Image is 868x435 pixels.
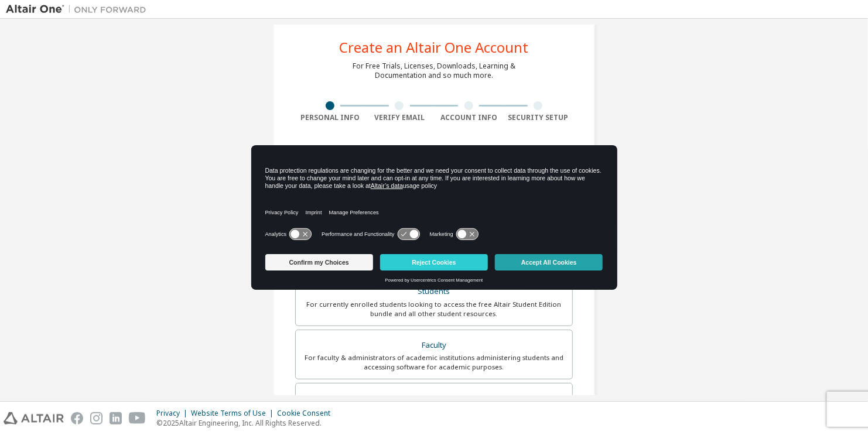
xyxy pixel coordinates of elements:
div: Personal Info [295,113,365,122]
div: Students [303,283,565,300]
img: instagram.svg [90,412,102,424]
img: youtube.svg [129,412,146,424]
div: Website Terms of Use [191,409,277,418]
div: Everyone else [303,391,565,407]
div: Account Info [434,113,504,122]
img: linkedin.svg [110,412,122,424]
img: altair_logo.svg [4,412,64,424]
div: Verify Email [365,113,435,122]
div: For faculty & administrators of academic institutions administering students and accessing softwa... [303,353,565,372]
img: facebook.svg [71,412,83,424]
img: Altair One [6,4,152,15]
div: For currently enrolled students looking to access the free Altair Student Edition bundle and all ... [303,300,565,318]
div: Privacy [156,409,191,418]
p: © 2025 Altair Engineering, Inc. All Rights Reserved. [156,418,337,428]
div: For Free Trials, Licenses, Downloads, Learning & Documentation and so much more. [353,61,515,80]
div: Create an Altair One Account [340,40,529,54]
div: Faculty [303,337,565,354]
div: Security Setup [504,113,573,122]
div: Cookie Consent [277,409,337,418]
